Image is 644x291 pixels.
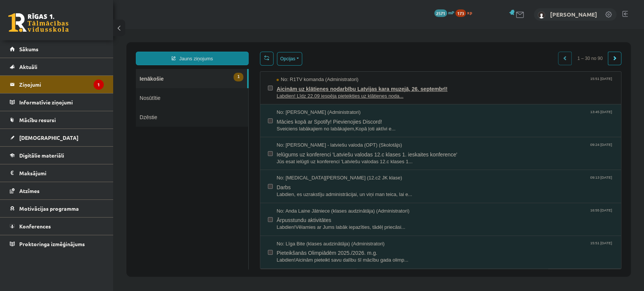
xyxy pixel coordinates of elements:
[163,96,500,104] span: Sveiciens labākajiem no labākajiem,Kopā ļoti aktīvi e...
[8,13,69,32] a: Rīgas 1. Tālmācības vidusskola
[434,9,454,15] a: 2571 mP
[538,11,545,19] img: Jekaterina Zeļeņina
[434,9,447,17] span: 2571
[19,223,51,230] span: Konferences
[163,80,247,87] span: No: [PERSON_NAME] (Administratori)
[455,9,476,15] a: 173 xp
[19,93,104,111] legend: Informatīvie ziņojumi
[163,179,500,202] a: No: Anda Laine Jātniece (klases audzinātāja) (Administratori) 16:55 [DATE] Ārpusstundu aktivitāte...
[10,182,104,199] a: Atzīmes
[448,9,454,15] span: mP
[23,78,135,98] a: Dzēstie
[19,240,85,247] span: Proktoringa izmēģinājums
[94,80,104,90] i: 1
[163,228,500,235] span: Labdien!Aicinām pieteikt savu dalību šī mācību gada olimp...
[550,11,597,18] a: [PERSON_NAME]
[164,23,189,37] button: Opcijas
[163,47,245,54] span: No: R1TV komanda (Administratori)
[455,9,466,17] span: 173
[458,23,495,36] span: 1 – 30 no 90
[10,40,104,58] a: Sākums
[163,185,500,195] span: Ārpusstundu aktivitātes
[19,164,104,182] legend: Maksājumi
[163,113,500,136] a: No: [PERSON_NAME] - latviešu valoda (OPT) (Skolotājs) 09:24 [DATE] Ielūgums uz konferenci 'Latvie...
[23,40,134,59] a: 1Ienākošie
[163,153,500,162] span: Darbs
[163,145,289,153] span: No: [MEDICAL_DATA][PERSON_NAME] (12.c2 JK klase)
[19,187,40,194] span: Atzīmes
[163,54,500,64] span: Aicinām uz klātienes nodarbību Latvijas kara muzejā, 26. septembrī!
[475,113,500,118] span: 09:24 [DATE]
[163,80,500,103] a: No: [PERSON_NAME] (Administratori) 13:45 [DATE] Mācies kopā ar Spotify! Pievienojies Discord! Sve...
[475,80,500,86] span: 13:45 [DATE]
[163,47,500,70] a: No: R1TV komanda (Administratori) 15:51 [DATE] Aicinām uz klātienes nodarbību Latvijas kara muzej...
[23,23,135,36] a: Jauns ziņojums
[10,235,104,253] a: Proktoringa izmēģinājums
[10,93,104,111] a: Informatīvie ziņojumi
[19,152,64,159] span: Digitālie materiāli
[10,58,104,75] a: Aktuāli
[23,59,135,78] a: Nosūtītie
[19,205,79,212] span: Motivācijas programma
[163,145,500,169] a: No: [MEDICAL_DATA][PERSON_NAME] (12.c2 JK klase) 09:13 [DATE] Darbs Labdien, es uzrakstīju admini...
[475,145,500,151] span: 09:13 [DATE]
[10,129,104,146] a: [DEMOGRAPHIC_DATA]
[10,200,104,217] a: Motivācijas programma
[163,211,271,219] span: No: Līga Bite (klases audzinātāja) (Administratori)
[19,76,104,93] legend: Ziņojumi
[10,76,104,93] a: Ziņojumi1
[19,46,38,52] span: Sākums
[10,217,104,235] a: Konferences
[475,47,500,53] span: 15:51 [DATE]
[163,195,500,202] span: Labdien!Vēlamies ar Jums labāk iepazīties, tādēļ priecāsi...
[19,63,37,70] span: Aktuāli
[163,211,500,235] a: No: Līga Bite (klases audzinātāja) (Administratori) 15:51 [DATE] Pieteikšanās Olimpiādēm 2025./20...
[163,64,500,71] span: Labdien! Līdz 22.09 iespēja pieteikties uz klātienes noda...
[19,116,56,123] span: Mācību resursi
[467,9,472,15] span: xp
[163,113,289,120] span: No: [PERSON_NAME] - latviešu valoda (OPT) (Skolotājs)
[163,120,500,129] span: Ielūgums uz konferenci 'Latviešu valodas 12.c klases 1. ieskaites konference'
[163,129,500,136] span: Jūs esat ielūgti uz konferenci 'Latviešu valodas 12.c klases 1...
[120,44,130,52] span: 1
[163,162,500,169] span: Labdien, es uzrakstīju administrācijai, un viņi man teica, lai e...
[10,164,104,182] a: Maksājumi
[163,179,296,186] span: No: Anda Laine Jātniece (klases audzinātāja) (Administratori)
[163,87,500,96] span: Mācies kopā ar Spotify! Pievienojies Discord!
[19,134,78,141] span: [DEMOGRAPHIC_DATA]
[475,211,500,217] span: 15:51 [DATE]
[163,218,500,228] span: Pieteikšanās Olimpiādēm 2025./2026. m.g.
[10,147,104,164] a: Digitālie materiāli
[475,179,500,184] span: 16:55 [DATE]
[10,111,104,129] a: Mācību resursi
